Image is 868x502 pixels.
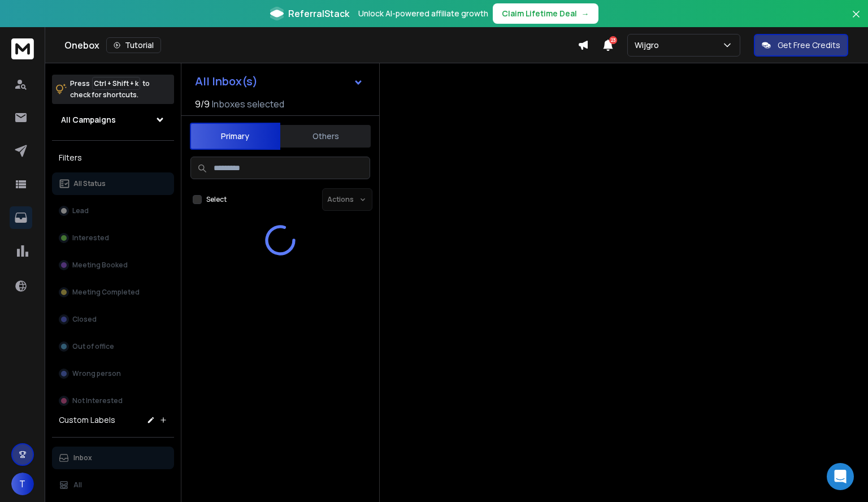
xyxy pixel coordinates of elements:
[64,37,578,53] div: Onebox
[212,97,284,111] h3: Inboxes selected
[206,195,227,204] label: Select
[195,97,210,111] span: 9 / 9
[778,40,840,51] p: Get Free Credits
[106,37,161,53] button: Tutorial
[70,78,150,101] p: Press to check for shortcuts.
[195,76,258,87] h1: All Inbox(s)
[581,8,589,19] span: →
[635,40,663,51] p: Wijgro
[11,473,34,495] button: T
[288,7,349,20] span: ReferralStack
[52,150,174,166] h3: Filters
[358,8,488,19] p: Unlock AI-powered affiliate growth
[493,3,598,24] button: Claim Lifetime Deal→
[827,463,854,490] div: Open Intercom Messenger
[61,114,116,125] h1: All Campaigns
[59,414,115,426] h3: Custom Labels
[849,7,863,34] button: Close banner
[92,77,140,90] span: Ctrl + Shift + k
[280,124,371,149] button: Others
[52,109,174,131] button: All Campaigns
[754,34,848,57] button: Get Free Credits
[190,123,280,150] button: Primary
[186,70,372,93] button: All Inbox(s)
[609,36,617,44] span: 23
